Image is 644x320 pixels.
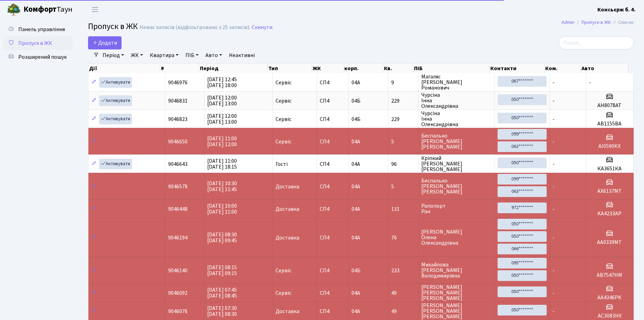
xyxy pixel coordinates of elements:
[352,205,360,213] span: 04А
[320,98,346,104] span: СП4
[276,309,299,314] span: Доставка
[320,116,346,122] span: СП4
[391,184,416,189] span: 5
[203,49,225,61] a: Авто
[597,6,636,14] a: Консьєрж б. 4.
[421,74,492,91] span: Магаляс [PERSON_NAME] Романович
[276,206,299,212] span: Доставка
[611,19,634,26] li: Список
[320,290,346,296] span: СП4
[168,267,188,274] span: 9046140
[7,3,21,17] img: logo.png
[320,80,346,85] span: СП4
[3,36,73,50] a: Пропуск в ЖК
[268,64,312,73] th: Тип
[140,24,250,31] div: Немає записів (відфільтровано з 25 записів).
[352,97,361,105] span: 04Б
[207,180,237,193] span: [DATE] 10:30 [DATE] 11:45
[545,64,580,73] th: Ком.
[391,98,416,104] span: 229
[168,183,188,190] span: 9046578
[391,235,416,241] span: 76
[391,309,416,314] span: 49
[421,262,492,279] span: Михайлова [PERSON_NAME] Володимирівна
[168,97,188,105] span: 9046831
[183,49,201,61] a: ПІБ
[18,53,67,61] span: Розширений пошук
[18,39,52,47] span: Пропуск в ЖК
[581,19,611,26] a: Пропуск в ЖК
[391,116,416,122] span: 229
[199,64,268,73] th: Період
[552,160,555,168] span: -
[207,94,237,107] span: [DATE] 12:00 [DATE] 13:00
[168,308,188,315] span: 9046076
[168,79,188,86] span: 9046976
[391,268,416,273] span: 233
[320,206,346,212] span: СП4
[320,139,346,144] span: СП4
[207,304,237,318] span: [DATE] 07:30 [DATE] 08:30
[320,235,346,241] span: СП4
[352,308,360,315] span: 04А
[352,289,360,297] span: 04А
[88,36,122,49] a: Додати
[552,234,555,242] span: -
[168,205,188,213] span: 9046448
[490,64,545,73] th: Контакти
[589,313,631,319] h5: AC3083HX
[320,161,346,167] span: СП4
[100,49,127,61] a: Період
[421,133,492,150] span: Беспалько [PERSON_NAME] [PERSON_NAME]
[589,210,631,217] h5: KA4233AP
[276,116,291,122] span: Сервіс
[207,157,237,171] span: [DATE] 11:00 [DATE] 18:15
[589,239,631,246] h5: AA0339MT
[552,183,555,190] span: -
[3,50,73,64] a: Розширений пошук
[589,294,631,301] h5: AA4346PK
[86,4,104,15] button: Переключити навігацію
[207,202,237,216] span: [DATE] 10:00 [DATE] 11:00
[88,20,138,32] span: Пропуск в ЖК
[559,36,634,49] input: Пошук...
[99,77,132,88] a: Активувати
[320,309,346,314] span: СП4
[352,79,360,86] span: 04А
[128,49,146,61] a: ЖК
[276,80,291,85] span: Сервіс
[589,143,631,150] h5: AI0590KX
[552,267,555,274] span: -
[552,289,555,297] span: -
[168,160,188,168] span: 9046643
[320,268,346,273] span: СП4
[552,138,555,145] span: -
[276,184,299,189] span: Доставка
[312,64,344,73] th: ЖК
[391,139,416,144] span: 5
[320,184,346,189] span: СП4
[561,19,574,26] a: Admin
[391,161,416,167] span: 96
[581,64,628,73] th: Авто
[551,15,644,30] nav: breadcrumb
[252,24,272,31] a: Скинути
[147,49,181,61] a: Квартира
[276,290,291,296] span: Сервіс
[589,102,631,109] h5: АН8078АТ
[391,206,416,212] span: 131
[352,115,361,123] span: 04Б
[552,308,555,315] span: -
[207,264,237,277] span: [DATE] 08:15 [DATE] 09:15
[168,289,188,297] span: 9046092
[352,267,361,274] span: 04Б
[93,39,117,47] span: Додати
[552,205,555,213] span: -
[207,112,237,126] span: [DATE] 12:00 [DATE] 13:00
[276,161,288,167] span: Гості
[383,64,414,73] th: Кв.
[421,92,492,109] span: Чурсіна Інна Олександрівна
[168,138,188,145] span: 9046650
[23,4,57,15] b: Комфорт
